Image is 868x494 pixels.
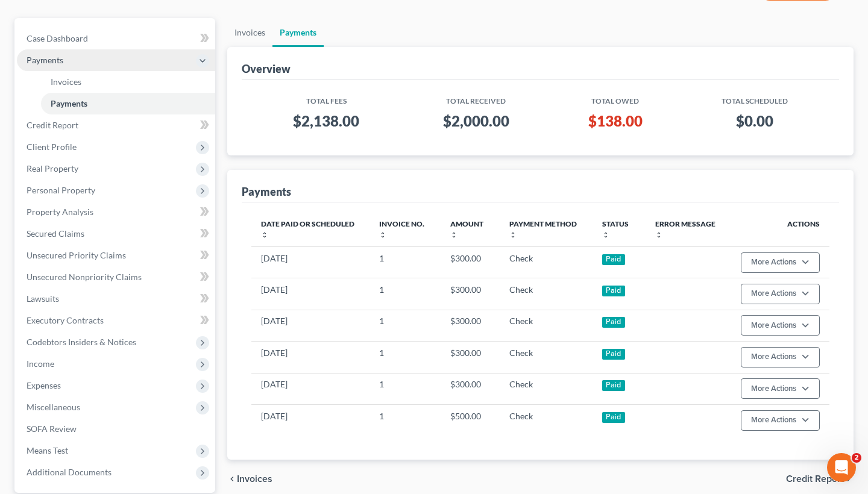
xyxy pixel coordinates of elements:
div: Paid [602,349,625,360]
td: $300.00 [441,373,500,404]
td: [DATE] [251,342,370,373]
button: chevron_left Invoices [227,474,272,484]
a: Lawsuits [17,288,215,310]
span: Lawsuits [27,293,59,304]
a: Invoice No.unfold_more [379,219,424,239]
span: Case Dashboard [27,33,88,43]
th: Total Owed [551,89,680,107]
td: Check [500,278,593,310]
td: $300.00 [441,246,500,278]
i: unfold_more [602,231,609,239]
span: Credit Report [786,474,844,484]
button: More Actions [741,315,820,336]
div: Overview [242,61,291,76]
td: [DATE] [251,373,370,404]
span: Property Analysis [27,207,93,217]
td: Check [500,310,593,341]
div: Paid [602,380,625,391]
td: Check [500,246,593,278]
h3: $2,000.00 [411,111,542,131]
span: Expenses [27,380,61,390]
td: Check [500,373,593,404]
i: unfold_more [450,231,458,239]
div: Paid [602,412,625,423]
i: unfold_more [655,231,662,239]
a: Error Messageunfold_more [655,219,715,239]
a: Invoices [41,71,215,93]
a: Property Analysis [17,201,215,223]
a: Case Dashboard [17,28,215,49]
span: Additional Documents [27,467,112,477]
button: More Actions [741,252,820,273]
a: Amountunfold_more [450,219,483,239]
span: 2 [852,453,861,463]
td: 1 [370,342,441,373]
span: SOFA Review [27,424,77,434]
span: Payments [27,55,63,65]
td: $300.00 [441,310,500,341]
td: 1 [370,373,441,404]
div: Paid [602,254,625,265]
span: Codebtors Insiders & Notices [27,337,136,347]
span: Invoices [237,474,272,484]
button: More Actions [741,284,820,304]
th: Actions [731,212,829,247]
span: Secured Claims [27,228,84,239]
a: Credit Report [17,114,215,136]
a: Payments [41,93,215,114]
h3: $2,138.00 [261,111,392,131]
h3: $0.00 [690,111,820,131]
td: [DATE] [251,310,370,341]
i: unfold_more [261,231,268,239]
button: More Actions [741,347,820,367]
a: Statusunfold_more [602,219,629,239]
a: Payment Methodunfold_more [509,219,577,239]
a: Executory Contracts [17,310,215,331]
span: Unsecured Priority Claims [27,250,126,260]
span: Means Test [27,445,68,455]
iframe: Intercom live chat [827,453,856,482]
td: 1 [370,246,441,278]
span: Invoices [51,77,81,87]
td: $300.00 [441,278,500,310]
span: Real Property [27,163,78,174]
span: Credit Report [27,120,78,130]
span: Unsecured Nonpriority Claims [27,272,142,282]
h3: $138.00 [561,111,670,131]
td: 1 [370,404,441,436]
i: unfold_more [509,231,517,239]
a: Unsecured Priority Claims [17,245,215,266]
span: Personal Property [27,185,95,195]
th: Total Received [401,89,552,107]
button: More Actions [741,410,820,431]
td: 1 [370,310,441,341]
button: Credit Report chevron_right [786,474,854,484]
i: chevron_left [227,474,237,484]
div: Paid [602,286,625,296]
a: Unsecured Nonpriority Claims [17,266,215,288]
span: Payments [51,98,87,108]
a: Secured Claims [17,223,215,245]
th: Total Fees [251,89,401,107]
a: Invoices [227,18,272,47]
span: Executory Contracts [27,315,104,325]
td: 1 [370,278,441,310]
td: [DATE] [251,404,370,436]
a: Date Paid or Scheduledunfold_more [261,219,354,239]
th: Total Scheduled [680,89,830,107]
button: More Actions [741,378,820,399]
td: $300.00 [441,342,500,373]
td: $500.00 [441,404,500,436]
a: SOFA Review [17,418,215,440]
td: Check [500,404,593,436]
td: [DATE] [251,246,370,278]
td: Check [500,342,593,373]
span: Income [27,358,54,369]
a: Payments [272,18,324,47]
div: Payments [242,184,291,199]
td: [DATE] [251,278,370,310]
span: Miscellaneous [27,402,80,412]
span: Client Profile [27,142,77,152]
i: unfold_more [379,231,386,239]
div: Paid [602,317,625,328]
